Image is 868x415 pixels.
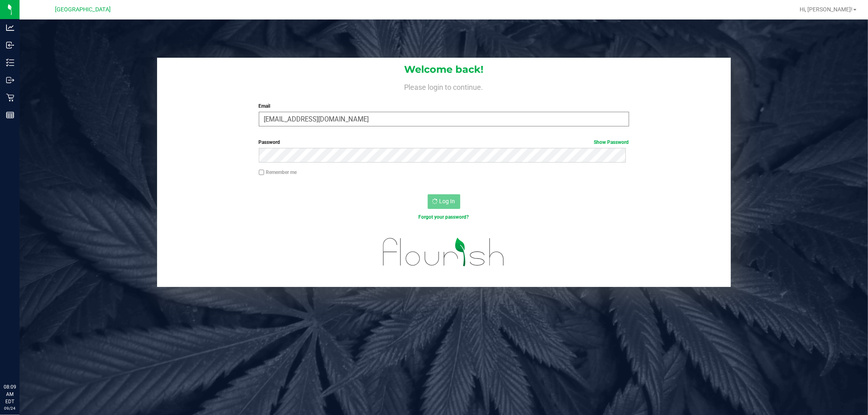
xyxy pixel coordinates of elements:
[594,139,629,145] a: Show Password
[428,194,460,209] button: Log In
[800,6,853,13] span: Hi, [PERSON_NAME]!
[6,59,14,67] inline-svg: Inventory
[259,139,280,145] span: Password
[157,81,731,91] h4: Please login to continue.
[259,169,297,176] label: Remember me
[55,6,111,13] span: [GEOGRAPHIC_DATA]
[6,76,14,84] inline-svg: Outbound
[157,64,731,75] h1: Welcome back!
[4,405,16,411] p: 09/24
[259,169,265,175] input: Remember me
[6,111,14,119] inline-svg: Reports
[259,102,629,110] label: Email
[439,198,455,204] span: Log In
[6,93,14,102] inline-svg: Retail
[372,229,516,275] img: flourish_logo.svg
[419,214,469,220] a: Forgot your password?
[4,383,16,405] p: 08:09 AM EDT
[6,41,14,49] inline-svg: Inbound
[6,24,14,32] inline-svg: Analytics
